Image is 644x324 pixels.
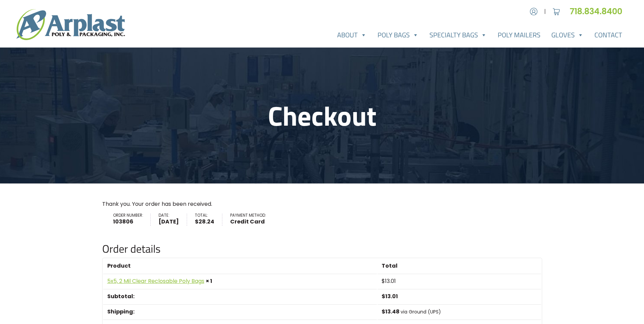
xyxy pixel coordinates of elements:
[103,289,377,304] th: Subtotal:
[113,214,151,226] li: Order number:
[230,214,274,226] li: Payment method:
[546,28,589,42] a: Gloves
[372,28,424,42] a: Poly Bags
[230,218,266,226] strong: Credit Card
[159,218,179,226] strong: [DATE]
[332,28,372,42] a: About
[401,308,441,315] small: via Ground (UPS)
[492,28,546,42] a: Poly Mailers
[382,308,400,316] span: 13.48
[159,214,187,226] li: Date:
[424,28,492,42] a: Specialty Bags
[195,214,222,226] li: Total:
[382,277,396,285] bdi: 13.01
[206,277,212,285] strong: × 1
[195,218,199,226] span: $
[102,99,542,132] h1: Checkout
[589,28,628,42] a: Contact
[378,259,541,273] th: Total
[570,6,628,17] a: 718.834.8400
[382,292,385,300] span: $
[113,218,143,226] strong: 103806
[102,242,542,255] h2: Order details
[195,218,214,226] bdi: 28.24
[16,9,125,40] img: logo
[103,304,377,319] th: Shipping:
[382,292,398,300] span: 13.01
[103,259,377,273] th: Product
[382,277,385,285] span: $
[107,277,204,285] a: 5x5, 2 Mil Clear Reclosable Poly Bags
[102,200,542,208] p: Thank you. Your order has been received.
[544,7,546,16] span: |
[382,308,385,316] span: $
